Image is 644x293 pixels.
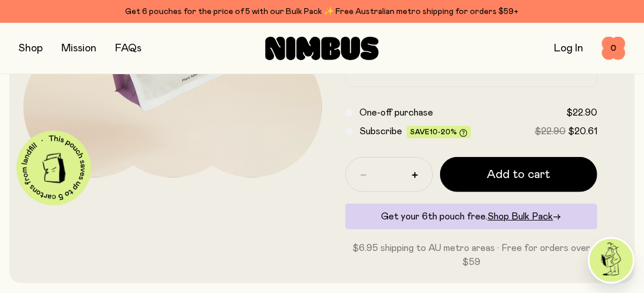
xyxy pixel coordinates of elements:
[535,127,566,136] span: $22.90
[61,43,96,54] a: Mission
[115,43,141,54] a: FAQs
[345,241,597,269] p: $6.95 shipping to AU metro areas · Free for orders over $59
[345,204,597,229] div: Get your 6th pouch free.
[359,127,402,136] span: Subscribe
[488,212,553,221] span: Shop Bulk Pack
[590,239,633,282] img: agent
[359,108,433,117] span: One-off purchase
[410,128,468,137] span: Save
[487,166,550,183] span: Add to cart
[488,212,562,221] a: Shop Bulk Pack→
[568,127,597,136] span: $20.61
[19,5,625,19] div: Get 6 pouches for the price of 5 with our Bulk Pack ✨ Free Australian metro shipping for orders $59+
[440,157,597,192] button: Add to cart
[430,128,457,135] span: 10-20%
[554,43,583,54] a: Log In
[566,108,597,117] span: $22.90
[602,37,625,60] button: 0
